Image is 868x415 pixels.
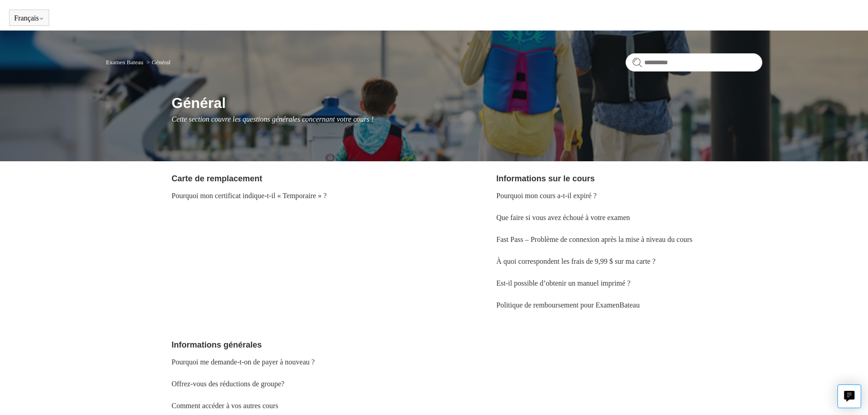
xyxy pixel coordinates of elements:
button: Live chat [837,384,861,408]
a: Comment accéder à vos autres cours [172,402,278,410]
a: Pourquoi me demande-t-on de payer à nouveau ? [172,358,315,366]
a: Informations générales [172,340,262,349]
a: Que faire si vous avez échoué à votre examen [496,214,630,221]
li: Examen Bateau [106,59,145,66]
button: Français [14,14,44,22]
a: Informations sur le cours [496,174,595,183]
li: Général [145,59,170,66]
a: Pourquoi mon certificat indique-t-il « Temporaire » ? [172,192,327,200]
a: Pourquoi mon cours a-t-il expiré ? [496,192,596,200]
a: Politique de remboursement pour ExamenBateau [496,301,640,309]
input: Rechercher [626,53,762,72]
a: Est-il possible d’obtenir un manuel imprimé ? [496,279,630,287]
a: Fast Pass – Problème de connexion après la mise à niveau du cours [496,236,692,243]
a: Examen Bateau [106,59,144,66]
a: Offrez-vous des réductions de groupe? [172,380,285,388]
a: Carte de remplacement [172,174,262,183]
p: Cette section couvre les questions générales concernant votre cours ! [172,114,762,125]
a: À quoi correspondent les frais de 9,99 $ sur ma carte ? [496,257,655,265]
h1: Général [172,92,762,114]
